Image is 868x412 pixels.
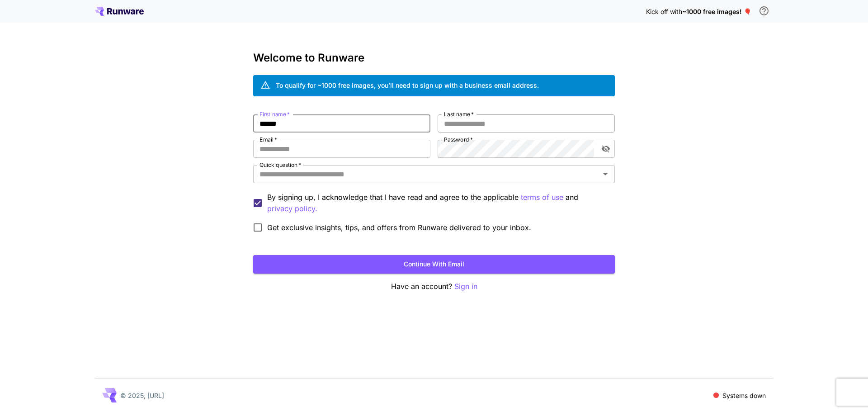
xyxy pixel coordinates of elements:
p: Systems down [722,391,766,400]
button: Sign in [454,281,477,292]
span: Kick off with [646,8,682,15]
label: Password [444,136,473,143]
p: privacy policy. [267,203,317,214]
h3: Welcome to Runware [253,52,615,64]
span: Get exclusive insights, tips, and offers from Runware delivered to your inbox. [267,222,531,233]
p: terms of use [521,192,563,203]
label: Quick question [259,161,301,169]
button: Continue with email [253,255,615,274]
button: In order to qualify for free credit, you need to sign up with a business email address and click ... [755,2,773,20]
button: Open [599,168,612,180]
p: By signing up, I acknowledge that I have read and agree to the applicable and [267,192,608,214]
label: First name [259,110,290,118]
span: ~1000 free images! 🎈 [682,8,751,15]
label: Last name [444,110,474,118]
button: toggle password visibility [598,141,614,157]
div: To qualify for ~1000 free images, you’ll need to sign up with a business email address. [276,81,539,90]
button: By signing up, I acknowledge that I have read and agree to the applicable and privacy policy. [521,192,563,203]
p: Have an account? [253,281,615,292]
label: Email [259,136,277,143]
p: © 2025, [URL] [120,391,164,400]
button: By signing up, I acknowledge that I have read and agree to the applicable terms of use and [267,203,317,214]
